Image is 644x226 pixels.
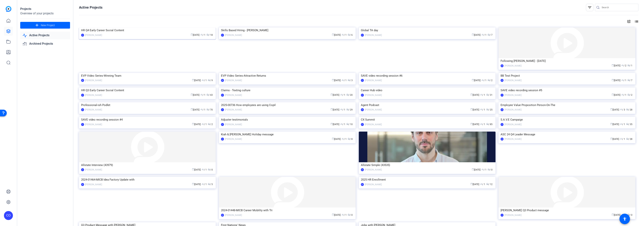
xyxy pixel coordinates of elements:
div: [PERSON_NAME] [504,93,522,97]
span: / 1 [202,183,207,186]
div: [PERSON_NAME] [365,108,382,112]
div: Adjuster testimonials [221,117,354,122]
div: [PERSON_NAME] [85,33,102,37]
div: BB [361,108,364,111]
span: group [202,123,204,125]
mat-icon: add [35,23,39,28]
span: / 20 [346,94,353,96]
span: / 1 [481,168,487,171]
span: radio [626,108,628,110]
span: calendar_today [470,183,473,185]
div: HR Q4 Early Career Social Content [81,27,214,33]
span: group [342,213,344,216]
span: / 1 [202,79,207,82]
span: [DATE] [191,34,199,36]
span: [DATE] [610,138,619,140]
span: / 1 [620,138,625,140]
span: radio [486,183,488,185]
div: CO [501,123,504,126]
div: Following [PERSON_NAME] - [DATE] [501,58,633,64]
span: [DATE] [331,94,339,96]
div: Agent Podcast [361,102,493,108]
div: [PERSON_NAME] [225,123,242,126]
span: group [200,93,203,96]
span: group [481,33,484,36]
span: radio [206,33,209,36]
span: radio [346,93,348,96]
div: [PERSON_NAME] [85,108,102,112]
span: / 10 [346,123,353,126]
div: JK [501,214,504,217]
span: / 1 [342,138,347,140]
div: BB [361,168,364,171]
div: 2025 HR Enrollment [361,177,493,182]
span: radio [486,93,488,96]
div: [PERSON_NAME] [225,93,242,97]
span: / 1 [342,214,347,216]
span: radio [626,123,628,125]
div: [PERSON_NAME] [85,183,102,186]
span: / 18 [206,34,213,36]
input: Search [602,5,635,10]
span: calendar_today [612,79,614,81]
span: calendar_today [332,138,334,140]
span: / 2 [208,123,213,126]
div: BB [501,108,504,111]
div: [PERSON_NAME] [225,79,242,82]
span: group [202,183,204,185]
span: / 1 [340,123,345,126]
span: / 70 [206,108,213,111]
div: TV [501,94,504,97]
button: New Project [20,22,70,29]
div: CO [221,94,224,97]
span: / 1 [481,79,487,82]
div: SAVE video recording session #4 [81,117,214,122]
div: [PERSON_NAME] [365,33,382,37]
div: [PERSON_NAME] [85,93,102,97]
span: [DATE] [470,94,479,96]
span: calendar_today [191,33,193,36]
div: EVP Video Series-Winning Team [81,73,214,79]
span: radio [346,123,348,125]
span: [DATE] [331,108,339,111]
span: / 1 [200,108,205,111]
span: / 6 [348,34,353,36]
span: / 1 [621,79,626,82]
span: / 1 [202,123,207,126]
span: / 1 [200,94,205,96]
span: [DATE] [332,138,341,140]
span: radio [346,108,348,110]
span: group [340,123,343,125]
span: / 29 [346,108,353,111]
span: radio [487,33,490,36]
span: / 1 [480,94,485,96]
div: 2024-01464-MICB Idea Factory Update with [81,177,214,182]
div: Allstate Interview (43979) [81,162,214,168]
span: calendar_today [610,138,613,140]
div: CO [221,34,224,37]
span: [DATE] [472,79,481,82]
span: radio [208,168,210,170]
span: calendar_today [472,168,474,170]
div: Kiah & [PERSON_NAME] Holiday message [221,132,354,137]
span: calendar_today [470,93,473,96]
span: calendar_today [610,108,613,110]
span: / 1 [342,79,347,82]
span: group [480,183,482,185]
div: [PERSON_NAME] [504,64,522,68]
span: radio [348,33,350,36]
span: group [342,79,344,81]
span: calendar_today [470,108,473,110]
span: group [621,79,624,81]
span: calendar_today [192,183,194,185]
span: / 85 [486,123,493,126]
span: / 31 [486,94,493,96]
div: BB [221,79,224,82]
div: CO [81,94,84,97]
span: [DATE] [470,108,479,111]
span: calendar_today [331,108,333,110]
div: CO [81,108,84,111]
span: calendar_today [192,123,194,125]
span: [DATE] [472,34,481,36]
span: / 1 [627,64,632,67]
